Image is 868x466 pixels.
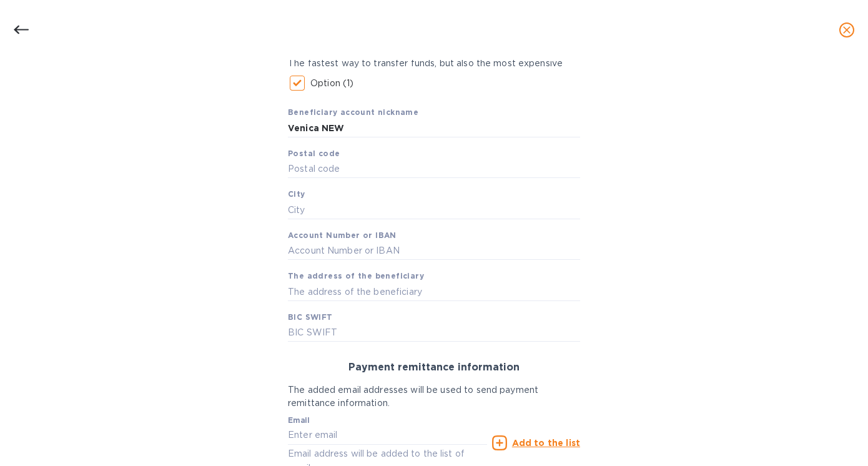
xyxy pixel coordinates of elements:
[288,384,580,410] p: The added email addresses will be used to send payment remittance information.
[288,271,424,280] b: The address of the beneficiary
[288,189,305,199] b: City
[288,231,397,240] b: Account Number or IBAN
[288,201,580,219] input: City
[288,119,580,137] input: Beneficiary account nickname
[288,362,580,374] h3: Payment remittance information
[288,57,580,70] p: The fastest way to transfer funds, but also the most expensive
[512,438,580,448] u: Add to the list
[288,107,418,117] b: Beneficiary account nickname
[288,149,340,158] b: Postal code
[288,242,580,260] input: Account Number or IBAN
[288,282,580,301] input: The address of the beneficiary
[832,15,862,45] button: close
[288,312,333,322] b: BIC SWIFT
[310,77,353,90] p: Option (1)
[288,426,487,445] input: Enter email
[288,417,310,425] label: Email
[288,324,580,342] input: BIC SWIFT
[288,160,580,179] input: Postal code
